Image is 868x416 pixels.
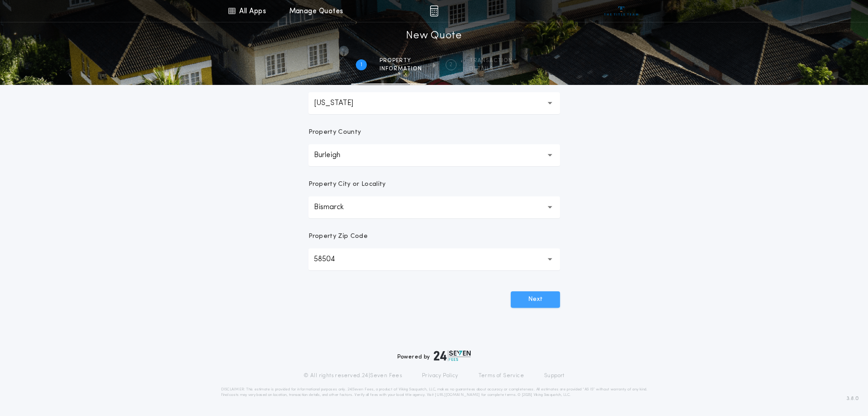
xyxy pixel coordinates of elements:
[469,57,513,64] span: Transaction
[314,254,349,265] p: 58504
[434,350,471,361] img: logo
[221,387,647,398] p: DISCLAIMER: This estimate is provided for informational purposes only. 24|Seven Fees, a product o...
[308,92,560,114] button: [US_STATE]
[478,372,524,379] a: Terms of Service
[308,144,560,166] button: Burleigh
[308,248,560,270] button: 58504
[847,395,859,403] span: 3.8.0
[380,65,422,73] span: information
[469,65,513,73] span: details
[303,372,402,379] p: © All rights reserved. 24|Seven Fees
[430,5,438,16] img: img
[360,61,362,68] h2: 1
[422,372,458,379] a: Privacy Policy
[604,6,638,16] img: vs-icon
[314,202,358,213] p: Bismarck
[314,150,355,161] p: Burleigh
[308,196,560,218] button: Bismarck
[308,180,386,189] p: Property City or Locality
[449,61,452,68] h2: 2
[308,232,368,241] p: Property Zip Code
[511,291,560,308] button: Next
[406,29,462,43] h1: New Quote
[380,57,422,64] span: Property
[435,393,480,397] a: [URL][DOMAIN_NAME]
[314,98,368,109] p: [US_STATE]
[308,128,361,137] p: Property County
[397,350,471,361] div: Powered by
[544,372,565,379] a: Support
